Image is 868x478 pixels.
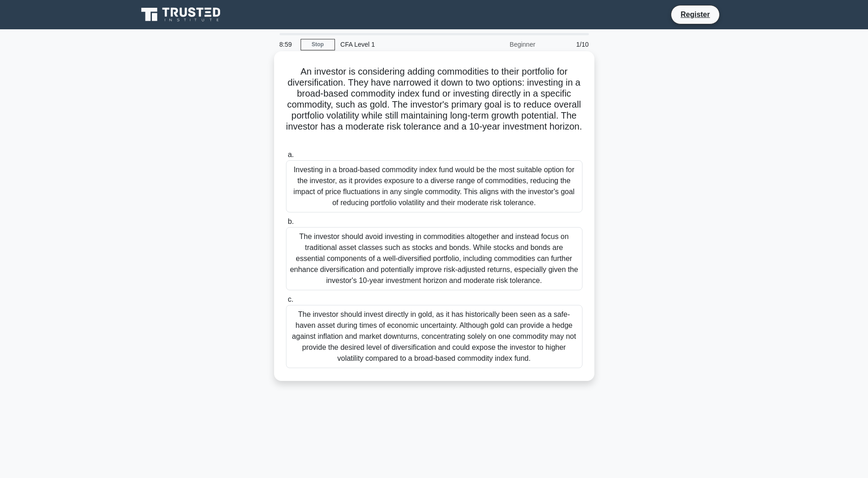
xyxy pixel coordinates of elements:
div: 1/10 [541,35,594,54]
span: c. [288,295,293,303]
div: Beginner [461,35,541,54]
div: CFA Level 1 [335,35,461,54]
div: The investor should invest directly in gold, as it has historically been seen as a safe-haven ass... [286,305,582,368]
div: The investor should avoid investing in commodities altogether and instead focus on traditional as... [286,227,582,290]
div: 8:59 [274,35,301,54]
a: Register [675,9,715,20]
span: b. [288,217,294,225]
h5: An investor is considering adding commodities to their portfolio for diversification. They have n... [285,66,583,144]
span: a. [288,151,294,158]
a: Stop [301,39,335,50]
div: Investing in a broad-based commodity index fund would be the most suitable option for the investo... [286,160,582,212]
